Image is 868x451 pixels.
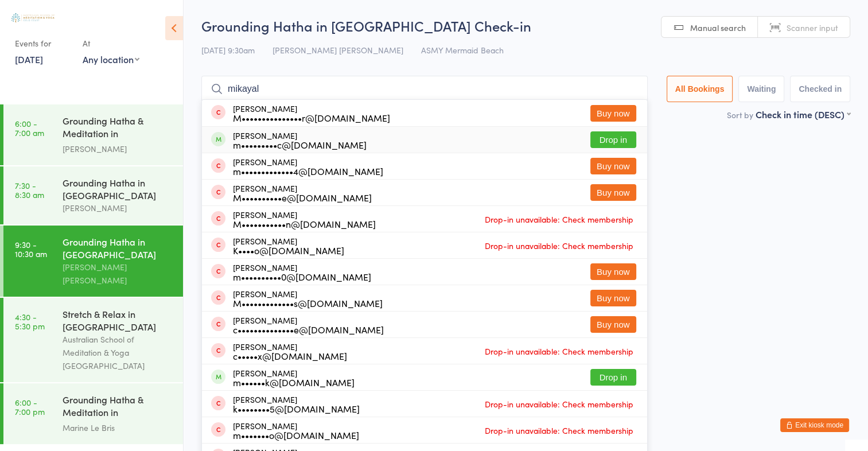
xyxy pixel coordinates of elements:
time: 4:30 - 5:30 pm [15,312,45,331]
button: Drop in [590,369,636,386]
button: Waiting [738,76,784,102]
span: Drop-in unavailable: Check membership [482,237,636,254]
div: [PERSON_NAME] [233,289,383,308]
span: ASMY Mermaid Beach [421,44,504,56]
div: K••••o@[DOMAIN_NAME] [233,246,344,255]
div: m•••••••••c@[DOMAIN_NAME] [233,140,367,149]
div: M•••••••••••••••r@[DOMAIN_NAME] [233,113,390,122]
div: [PERSON_NAME] [233,157,383,176]
div: [PERSON_NAME] [63,201,173,215]
div: Australian School of Meditation & Yoga [GEOGRAPHIC_DATA] [63,333,173,372]
input: Search [201,76,648,102]
div: [PERSON_NAME] [233,368,355,387]
span: Drop-in unavailable: Check membership [482,395,636,413]
button: Buy now [590,105,636,122]
div: Grounding Hatha in [GEOGRAPHIC_DATA] [63,235,173,261]
span: Drop-in unavailable: Check membership [482,211,636,228]
span: Scanner input [787,22,838,33]
a: 4:30 -5:30 pmStretch & Relax in [GEOGRAPHIC_DATA]Australian School of Meditation & Yoga [GEOGRAPH... [3,298,183,382]
div: Grounding Hatha & Meditation in [GEOGRAPHIC_DATA] [63,114,173,142]
time: 6:00 - 7:00 am [15,119,44,137]
div: Check in time (DESC) [756,108,850,120]
button: All Bookings [667,76,733,102]
img: Australian School of Meditation & Yoga (Gold Coast) [11,13,55,22]
span: [PERSON_NAME] [PERSON_NAME] [273,44,403,56]
span: [DATE] 9:30am [201,44,255,56]
div: m••••••k@[DOMAIN_NAME] [233,378,355,387]
div: Stretch & Relax in [GEOGRAPHIC_DATA] [63,308,173,333]
h2: Grounding Hatha in [GEOGRAPHIC_DATA] Check-in [201,16,850,35]
button: Drop in [590,131,636,148]
button: Buy now [590,316,636,333]
div: c•••••x@[DOMAIN_NAME] [233,351,347,360]
div: m••••••••••0@[DOMAIN_NAME] [233,272,371,281]
div: [PERSON_NAME] [233,184,372,202]
div: At [83,34,139,53]
div: [PERSON_NAME] [233,131,367,149]
div: M•••••••••••n@[DOMAIN_NAME] [233,219,376,228]
div: M••••••••••e@[DOMAIN_NAME] [233,193,372,202]
div: [PERSON_NAME] [233,316,384,334]
a: 6:00 -7:00 pmGrounding Hatha & Meditation in [GEOGRAPHIC_DATA]Marine Le Bris [3,383,183,444]
span: Manual search [690,22,746,33]
div: c••••••••••••••e@[DOMAIN_NAME] [233,325,384,334]
div: [PERSON_NAME] [233,236,344,255]
button: Buy now [590,184,636,201]
div: [PERSON_NAME] [233,104,390,122]
a: 7:30 -8:30 amGrounding Hatha in [GEOGRAPHIC_DATA][PERSON_NAME] [3,166,183,224]
a: 6:00 -7:00 amGrounding Hatha & Meditation in [GEOGRAPHIC_DATA][PERSON_NAME] [3,104,183,165]
div: [PERSON_NAME] [63,142,173,155]
div: k••••••••5@[DOMAIN_NAME] [233,404,360,413]
div: M•••••••••••••s@[DOMAIN_NAME] [233,298,383,308]
label: Sort by [727,109,753,120]
div: [PERSON_NAME] [PERSON_NAME] [63,261,173,287]
button: Buy now [590,263,636,280]
a: [DATE] [15,53,43,65]
div: m•••••••o@[DOMAIN_NAME] [233,430,359,440]
div: Grounding Hatha in [GEOGRAPHIC_DATA] [63,176,173,201]
div: [PERSON_NAME] [233,421,359,440]
button: Buy now [590,158,636,174]
a: 9:30 -10:30 amGrounding Hatha in [GEOGRAPHIC_DATA][PERSON_NAME] [PERSON_NAME] [3,226,183,297]
div: [PERSON_NAME] [233,263,371,281]
div: Any location [83,53,139,65]
button: Checked in [790,76,850,102]
button: Buy now [590,290,636,306]
div: [PERSON_NAME] [233,210,376,228]
div: [PERSON_NAME] [233,395,360,413]
time: 9:30 - 10:30 am [15,240,47,258]
div: m•••••••••••••4@[DOMAIN_NAME] [233,166,383,176]
time: 7:30 - 8:30 am [15,181,44,199]
div: Marine Le Bris [63,421,173,434]
div: [PERSON_NAME] [233,342,347,360]
span: Drop-in unavailable: Check membership [482,422,636,439]
div: Events for [15,34,71,53]
button: Exit kiosk mode [780,418,849,432]
time: 6:00 - 7:00 pm [15,398,45,416]
div: Grounding Hatha & Meditation in [GEOGRAPHIC_DATA] [63,393,173,421]
span: Drop-in unavailable: Check membership [482,343,636,360]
